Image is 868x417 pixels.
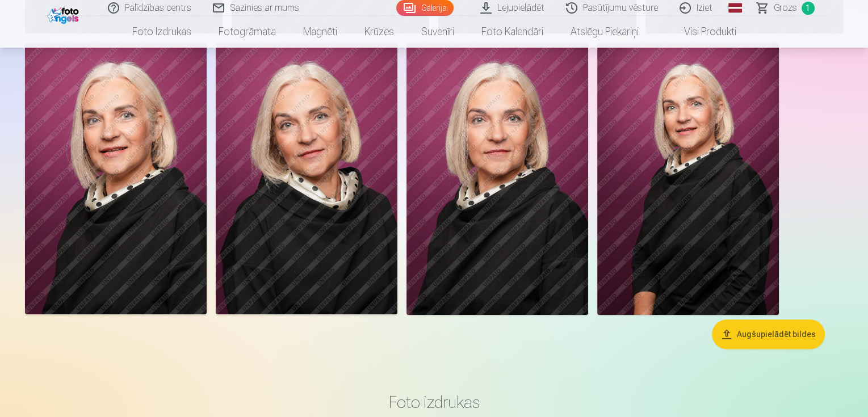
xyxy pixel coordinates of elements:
[351,16,408,48] a: Krūzes
[468,16,557,48] a: Foto kalendāri
[774,1,797,15] span: Grozs
[47,5,82,24] img: /fa1
[290,16,351,48] a: Magnēti
[652,16,750,48] a: Visi produkti
[557,16,652,48] a: Atslēgu piekariņi
[103,392,766,412] h3: Foto izdrukas
[408,16,468,48] a: Suvenīri
[205,16,290,48] a: Fotogrāmata
[119,16,205,48] a: Foto izdrukas
[712,319,825,349] button: Augšupielādēt bildes
[802,2,815,15] span: 1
